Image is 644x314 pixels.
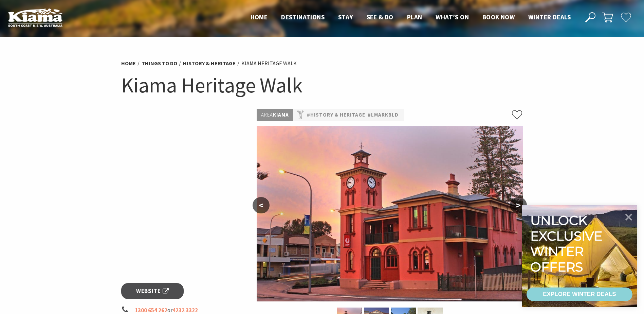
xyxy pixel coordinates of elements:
[436,13,469,21] span: What’s On
[510,197,527,213] button: >
[136,286,169,296] span: Website
[527,287,632,301] a: EXPLORE WINTER DEALS
[528,13,571,21] span: Winter Deals
[121,283,184,299] a: Website
[8,8,62,27] img: Kiama Logo
[367,13,393,21] span: See & Do
[543,287,616,301] div: EXPLORE WINTER DEALS
[482,13,515,21] span: Book now
[261,111,273,118] span: Area
[142,60,177,67] a: Things To Do
[257,126,523,301] img: Kiama Post Office
[253,197,270,213] button: <
[183,60,236,67] a: History & Heritage
[307,111,365,119] a: #History & Heritage
[121,60,136,67] a: Home
[241,59,297,68] li: Kiama Heritage Walk
[121,71,523,99] h1: Kiama Heritage Walk
[251,13,268,21] span: Home
[530,213,605,275] div: Unlock exclusive winter offers
[281,13,325,21] span: Destinations
[257,109,293,121] p: Kiama
[407,13,422,21] span: Plan
[338,13,353,21] span: Stay
[244,12,577,23] nav: Main Menu
[368,111,399,119] a: #lmarkbld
